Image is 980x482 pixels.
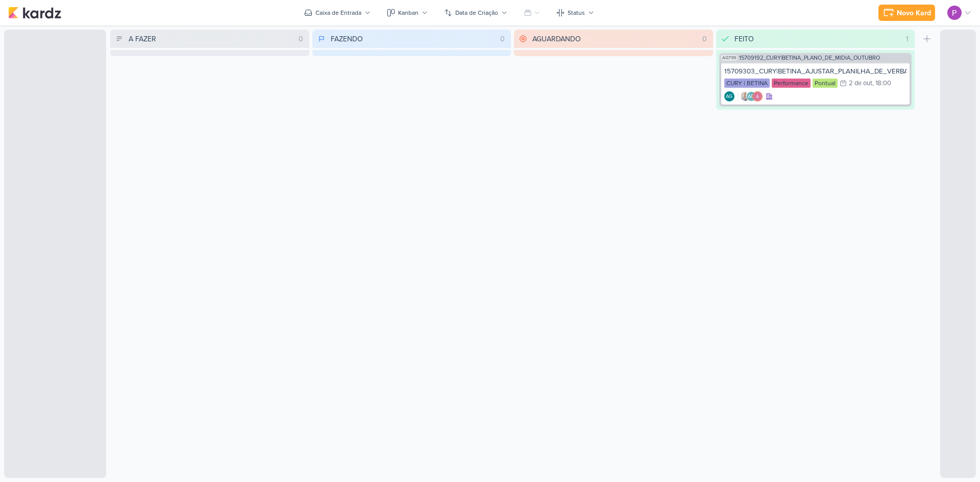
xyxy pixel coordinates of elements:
[721,55,737,61] span: AG799
[849,80,872,87] div: 2 de out
[878,5,935,21] button: Novo Kard
[897,8,931,18] div: Novo Kard
[724,79,770,88] div: CURY | BETINA
[295,34,307,44] div: 0
[746,91,756,102] div: Aline Gimenez Graciano
[724,67,907,76] div: 15709303_CURY|BETINA_AJUSTAR_PLANILHA_DE_VERBA_V.2
[8,7,61,19] img: kardz.app
[947,6,962,20] img: Distribuição Time Estratégico
[724,91,734,102] div: Aline Gimenez Graciano
[698,34,711,44] div: 0
[813,79,838,88] div: Pontual
[902,34,913,44] div: 1
[872,80,891,87] div: , 18:00
[740,91,750,102] img: Iara Santos
[726,94,732,99] p: AG
[496,34,509,44] div: 0
[752,91,763,102] img: Alessandra Gomes
[739,55,880,61] span: 15709192_CURY|BETINA_PLANO_DE_MIDIA_OUTUBRO
[772,79,811,88] div: Performance
[724,91,734,102] div: Criador(a): Aline Gimenez Graciano
[738,91,763,102] div: Colaboradores: Iara Santos, Aline Gimenez Graciano, Alessandra Gomes
[748,94,754,99] p: AG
